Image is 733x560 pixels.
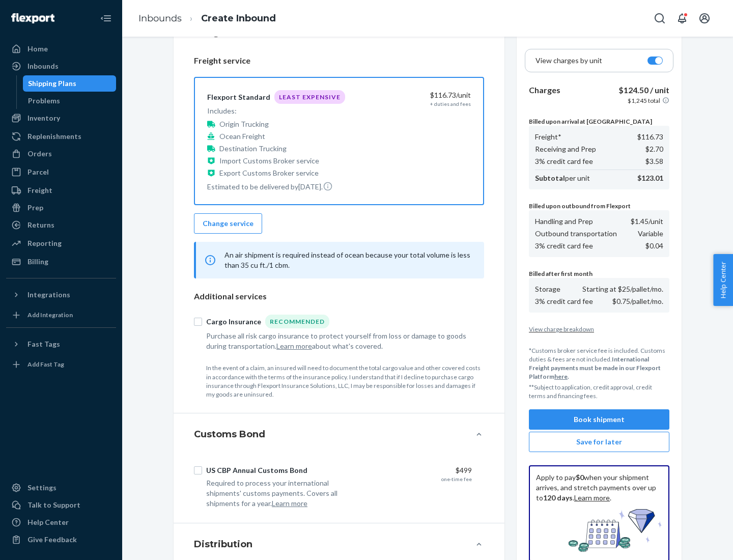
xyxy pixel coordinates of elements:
[27,290,70,300] div: Integrations
[206,478,358,509] div: Required to process your international shipments' customs payments. Covers all shipments for a year.
[27,339,60,349] div: Fast Tags
[535,229,617,239] p: Outbound transportation
[6,164,116,180] a: Parcel
[27,535,77,545] div: Give Feedback
[645,156,663,166] p: $3.58
[27,131,81,142] div: Replenishments
[6,254,116,270] a: Billing
[535,55,602,66] p: View charges by unit
[224,250,472,270] p: An air shipment is required instead of ocean because your total volume is less than 35 cu ft./1 cbm.
[194,55,484,67] p: Freight service
[366,465,472,475] div: $499
[535,173,590,183] p: per unit
[272,498,307,509] button: Learn more
[27,517,69,527] div: Help Center
[27,483,57,493] div: Settings
[6,336,116,352] button: Fast Tags
[694,8,715,29] button: Open account menu
[645,144,663,154] p: $2.70
[638,229,663,239] p: Variable
[27,360,64,369] div: Add Fast Tag
[365,90,471,100] div: $116.73 /unit
[645,241,663,251] p: $0.04
[11,13,54,23] img: Flexport logo
[628,96,660,105] p: $1,245 total
[441,475,472,483] div: one-time fee
[6,217,116,233] a: Returns
[6,287,116,303] button: Integrations
[96,8,116,29] button: Close Navigation
[576,473,584,482] b: $0
[27,113,60,123] div: Inventory
[535,296,593,306] p: 3% credit card fee
[194,466,202,474] input: US CBP Annual Customs Bond
[618,85,669,96] p: $124.50 / unit
[6,128,116,145] a: Replenishments
[207,181,345,192] p: Estimated to be delivered by [DATE] .
[6,514,116,530] a: Help Center
[543,493,573,502] b: 120 days
[27,500,80,510] div: Talk to Support
[631,216,663,227] p: $1.45 /unit
[194,291,484,302] p: Additional services
[274,90,345,104] div: Least Expensive
[265,315,329,328] div: Recommended
[637,173,663,183] p: $123.01
[28,78,76,89] div: Shipping Plans
[535,144,596,154] p: Receiving and Prep
[529,355,661,380] b: International Freight payments must be made in our Flexport Platform .
[529,383,669,400] p: **Subject to application, credit approval, credit terms and financing fees.
[529,269,669,278] p: Billed after first month
[529,325,669,333] button: View charge breakdown
[713,254,733,306] span: Help Center
[612,296,663,306] p: $0.75/pallet/mo.
[529,85,560,95] b: Charges
[27,185,52,195] div: Freight
[27,238,62,248] div: Reporting
[27,61,59,71] div: Inbounds
[554,373,568,380] a: here
[535,156,593,166] p: 3% credit card fee
[6,356,116,373] a: Add Fast Tag
[6,41,116,57] a: Home
[536,472,662,503] p: Apply to pay when your shipment arrives, and stretch payments over up to . .
[219,168,319,178] p: Export Customs Broker service
[207,92,270,102] div: Flexport Standard
[535,174,565,182] b: Subtotal
[6,110,116,126] a: Inventory
[138,13,182,24] a: Inbounds
[529,346,669,381] p: *Customs broker service fee is included. Customs duties & fees are not included.
[28,96,60,106] div: Problems
[672,8,692,29] button: Open notifications
[535,284,560,294] p: Storage
[6,182,116,199] a: Freight
[529,117,669,126] p: Billed upon arrival at [GEOGRAPHIC_DATA]
[194,213,262,234] button: Change service
[6,480,116,496] a: Settings
[206,331,472,351] div: Purchase all risk cargo insurance to protect yourself from loss or damage to goods during transpo...
[206,465,307,475] div: US CBP Annual Customs Bond
[529,202,669,210] p: Billed upon outbound from Flexport
[535,216,593,227] p: Handling and Prep
[206,317,261,327] div: Cargo Insurance
[219,131,265,142] p: Ocean Freight
[194,318,202,326] input: Cargo InsuranceRecommended
[206,363,484,399] p: In the event of a claim, an insured will need to document the total cargo value and other covered...
[582,284,663,294] p: Starting at $25/pallet/mo.
[637,132,663,142] p: $116.73
[6,307,116,323] a: Add Integration
[194,428,265,441] h4: Customs Bond
[430,100,471,107] div: + duties and fees
[219,119,269,129] p: Origin Trucking
[130,4,284,34] ol: breadcrumbs
[194,538,252,551] h4: Distribution
[23,75,117,92] a: Shipping Plans
[6,497,116,513] a: Talk to Support
[27,311,73,319] div: Add Integration
[6,200,116,216] a: Prep
[27,203,43,213] div: Prep
[207,106,345,116] p: Includes:
[6,58,116,74] a: Inbounds
[27,257,48,267] div: Billing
